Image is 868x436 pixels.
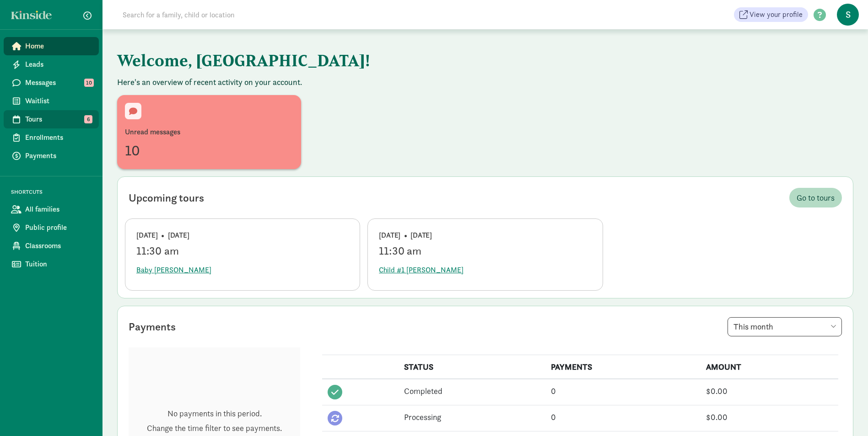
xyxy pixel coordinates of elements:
[734,7,808,22] a: View your profile
[147,408,282,419] p: No payments in this period.
[379,230,591,241] div: [DATE] • [DATE]
[404,385,540,397] div: Completed
[797,191,835,204] span: Go to tours
[379,245,591,257] div: 11:30 am
[25,132,92,143] span: Enrollments
[4,74,99,92] a: Messages 10
[136,245,349,257] div: 11:30 am
[136,261,211,279] button: Baby [PERSON_NAME]
[117,95,301,169] a: Unread messages10
[84,79,94,87] span: 10
[25,114,92,125] span: Tours
[837,4,859,26] span: S
[404,411,540,423] div: Processing
[551,385,695,397] div: 0
[4,218,99,237] a: Public profile
[125,127,293,138] div: Unread messages
[25,77,92,88] span: Messages
[379,265,464,276] span: Child #1 [PERSON_NAME]
[25,222,92,233] span: Public profile
[749,9,803,20] span: View your profile
[4,147,99,165] a: Payments
[84,115,92,123] span: 6
[379,261,464,279] button: Child #1 [PERSON_NAME]
[706,385,833,397] div: $0.00
[117,44,570,77] h1: Welcome, [GEOGRAPHIC_DATA]!
[25,41,92,52] span: Home
[4,55,99,74] a: Leads
[789,188,842,207] a: Go to tours
[545,355,701,379] th: PAYMENTS
[4,255,99,273] a: Tuition
[4,128,99,147] a: Enrollments
[136,265,211,276] span: Baby [PERSON_NAME]
[822,392,868,436] iframe: Chat Widget
[701,355,838,379] th: AMOUNT
[147,423,282,434] p: Change the time filter to see payments.
[25,59,92,70] span: Leads
[117,5,374,24] input: Search for a family, child or location
[25,259,92,270] span: Tuition
[706,411,833,423] div: $0.00
[4,37,99,55] a: Home
[129,190,204,206] div: Upcoming tours
[25,96,92,106] span: Waitlist
[117,77,853,88] p: Here's an overview of recent activity on your account.
[4,110,99,128] a: Tours 6
[125,139,293,161] div: 10
[136,230,349,241] div: [DATE] • [DATE]
[399,355,545,379] th: STATUS
[551,411,695,423] div: 0
[25,150,92,161] span: Payments
[4,237,99,255] a: Classrooms
[4,92,99,110] a: Waitlist
[4,200,99,218] a: All families
[25,204,92,215] span: All families
[25,240,92,251] span: Classrooms
[129,319,176,335] div: Payments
